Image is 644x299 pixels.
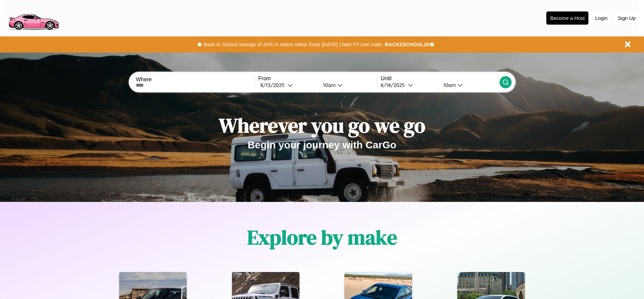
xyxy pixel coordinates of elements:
button: 10am [438,82,499,89]
div: 8 / 13 / 2025 [260,82,288,88]
button: Login [592,12,611,24]
img: logo [5,3,62,32]
div: 10am [440,82,458,88]
label: Until [381,76,499,82]
label: From [258,76,377,82]
b: BACK2SCHOOL20 [385,41,429,47]
button: Become a Host [546,11,588,25]
button: 10am [318,82,377,89]
label: Where [136,77,254,83]
button: Sign Up [614,12,639,24]
div: 10am [320,82,337,88]
div: 8 / 14 / 2025 [381,82,408,88]
h1: Explore by make [247,223,397,251]
button: Back to School savings of 20% in select cities! Ends [DATE] 10am PT.Use code: [202,40,385,49]
button: 8/13/2025 [258,82,318,89]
